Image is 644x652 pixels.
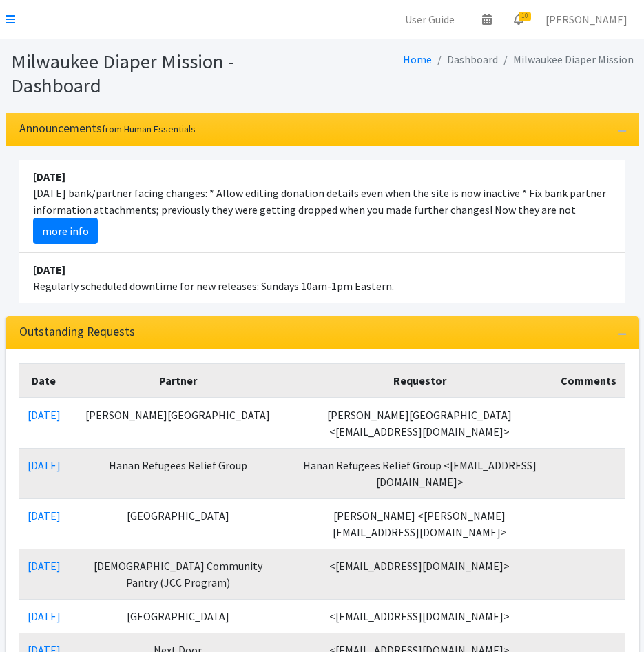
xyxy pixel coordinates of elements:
[19,325,135,339] h3: Outstanding Requests
[28,559,61,573] a: [DATE]
[287,549,553,600] td: <[EMAIL_ADDRESS][DOMAIN_NAME]>
[498,50,634,70] li: Milwaukee Diaper Mission
[28,408,61,422] a: [DATE]
[69,549,287,600] td: [DEMOGRAPHIC_DATA] Community Pantry (JCC Program)
[28,509,61,522] a: [DATE]
[33,170,65,183] strong: [DATE]
[503,6,534,33] a: 10
[69,600,287,633] td: [GEOGRAPHIC_DATA]
[11,50,318,97] h1: Milwaukee Diaper Mission - Dashboard
[432,50,498,70] li: Dashboard
[69,398,287,449] td: [PERSON_NAME][GEOGRAPHIC_DATA]
[19,160,625,253] li: [DATE] bank/partner facing changes: * Allow editing donation details even when the site is now in...
[19,364,69,398] th: Date
[287,364,553,398] th: Requestor
[394,6,466,33] a: User Guide
[69,364,287,398] th: Partner
[69,499,287,549] td: [GEOGRAPHIC_DATA]
[33,263,65,276] strong: [DATE]
[28,458,61,472] a: [DATE]
[28,609,61,623] a: [DATE]
[287,600,553,633] td: <[EMAIL_ADDRESS][DOMAIN_NAME]>
[287,499,553,549] td: [PERSON_NAME] <[PERSON_NAME][EMAIL_ADDRESS][DOMAIN_NAME]>
[102,123,196,135] small: from Human Essentials
[519,12,531,21] span: 10
[33,218,98,244] a: more info
[403,52,432,66] a: Home
[19,253,625,303] li: Regularly scheduled downtime for new releases: Sundays 10am-1pm Eastern.
[534,6,638,33] a: [PERSON_NAME]
[287,449,553,499] td: Hanan Refugees Relief Group <[EMAIL_ADDRESS][DOMAIN_NAME]>
[287,398,553,449] td: [PERSON_NAME][GEOGRAPHIC_DATA] <[EMAIL_ADDRESS][DOMAIN_NAME]>
[69,449,287,499] td: Hanan Refugees Relief Group
[19,121,196,136] h3: Announcements
[552,364,625,398] th: Comments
